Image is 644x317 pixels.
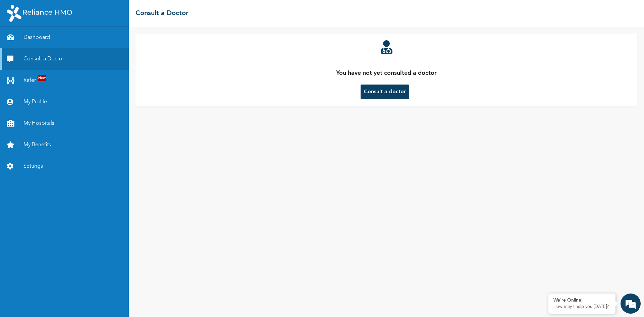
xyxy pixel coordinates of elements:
[12,34,27,50] img: d_794563401_company_1708531726252_794563401
[136,8,189,18] h2: Consult a Doctor
[39,95,93,163] span: We're online!
[553,304,610,310] p: How may I help you today?
[553,298,610,303] div: We're Online!
[336,69,437,78] p: You have not yet consulted a doctor
[38,75,46,81] span: New
[3,204,128,227] textarea: Type your message and hit 'Enter'
[361,85,409,99] button: Consult a doctor
[35,38,113,46] div: Chat with us now
[66,227,128,248] div: FAQs
[110,3,126,19] div: Minimize live chat window
[7,5,72,22] img: RelianceHMO's Logo
[3,239,66,244] span: Conversation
